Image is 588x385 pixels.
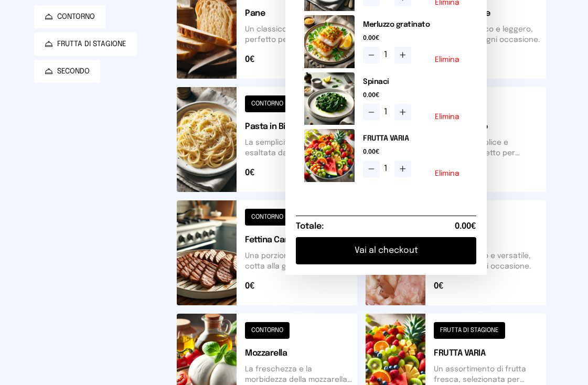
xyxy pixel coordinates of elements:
[304,129,355,182] img: media
[455,220,476,233] span: 0.00€
[34,33,137,56] button: FRUTTA DI STAGIONE
[34,60,100,83] button: SECONDO
[435,56,459,63] button: Elimina
[363,133,468,144] h2: FRUTTA VARIA
[363,91,468,100] span: 0.00€
[304,15,355,68] img: media
[304,72,355,125] img: media
[296,220,324,233] h6: Totale:
[384,106,390,119] span: 1
[363,34,468,42] span: 0.00€
[435,113,459,121] button: Elimina
[34,5,105,28] button: CONTORNO
[384,163,390,175] span: 1
[363,19,468,30] h2: Merluzzo gratinato
[363,77,468,87] h2: Spinaci
[296,237,476,264] button: Vai al checkout
[384,49,390,61] span: 1
[363,148,468,156] span: 0.00€
[435,170,459,177] button: Elimina
[57,39,126,49] span: FRUTTA DI STAGIONE
[57,12,95,22] span: CONTORNO
[57,66,90,77] span: SECONDO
